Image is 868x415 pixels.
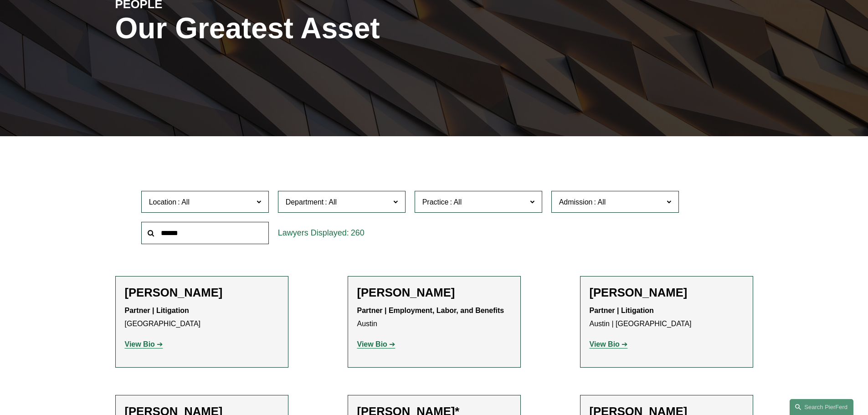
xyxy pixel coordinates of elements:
h2: [PERSON_NAME] [125,286,279,300]
strong: Partner | Litigation [125,307,189,314]
a: Search this site [790,399,853,415]
span: Admission [559,198,593,206]
h2: [PERSON_NAME] [357,286,511,300]
p: Austin | [GEOGRAPHIC_DATA] [590,304,744,331]
a: View Bio [590,340,628,348]
strong: Partner | Litigation [590,307,654,314]
h1: Our Greatest Asset [115,12,540,45]
span: 260 [351,228,365,237]
a: View Bio [125,340,163,348]
strong: Partner | Employment, Labor, and Benefits [357,307,504,314]
p: Austin [357,304,511,331]
h2: [PERSON_NAME] [590,286,744,300]
p: [GEOGRAPHIC_DATA] [125,304,279,331]
strong: View Bio [125,340,155,348]
span: Department [286,198,324,206]
strong: View Bio [357,340,387,348]
strong: View Bio [590,340,620,348]
span: Location [149,198,177,206]
span: Practice [422,198,449,206]
a: View Bio [357,340,395,348]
